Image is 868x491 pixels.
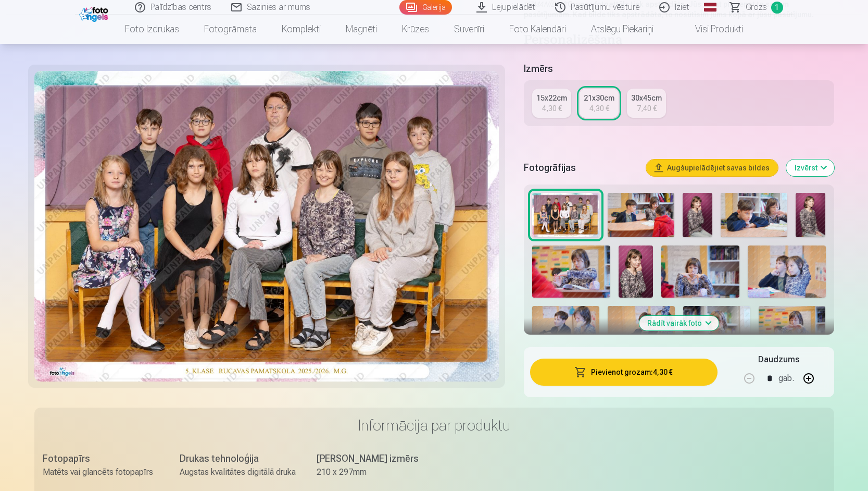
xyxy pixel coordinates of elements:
[389,15,442,44] a: Krūzes
[637,103,657,114] div: 7,40 €
[639,316,719,330] button: Rādīt vairāk foto
[580,89,619,118] a: 21x30cm4,30 €
[112,15,192,44] a: Foto izdrukas
[497,15,578,44] a: Foto kalendāri
[43,451,159,466] div: Fotopapīrs
[578,15,666,44] a: Atslēgu piekariņi
[646,159,778,176] button: Augšupielādējiet savas bildes
[589,103,609,114] div: 4,30 €
[532,89,571,118] a: 15x22cm4,30 €
[192,15,269,44] a: Fotogrāmata
[317,466,433,478] div: 210 x 297mm
[180,466,296,478] div: Augstas kvalitātes digitālā druka
[524,62,834,76] h5: Izmērs
[333,15,389,44] a: Magnēti
[180,451,296,466] div: Drukas tehnoloģija
[771,2,783,14] span: 1
[758,353,799,366] h5: Daudzums
[584,93,614,103] div: 21x30cm
[631,93,662,103] div: 30x45cm
[778,366,794,391] div: gab.
[666,15,756,44] a: Visi produkti
[442,15,497,44] a: Suvenīri
[269,15,333,44] a: Komplekti
[524,161,637,175] h5: Fotogrāfijas
[542,103,562,114] div: 4,30 €
[43,466,159,478] div: Matēts vai glancēts fotopapīrs
[43,416,826,435] h3: Informācija par produktu
[530,359,717,386] button: Pievienot grozam:4,30 €
[746,1,767,14] span: Grozs
[317,451,433,466] div: [PERSON_NAME] izmērs
[536,93,567,103] div: 15x22cm
[79,4,111,22] img: /fa1
[627,89,666,118] a: 30x45cm7,40 €
[786,159,834,176] button: Izvērst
